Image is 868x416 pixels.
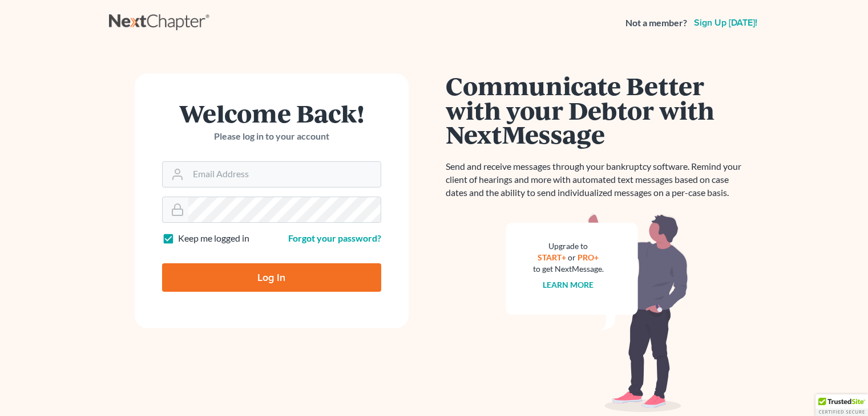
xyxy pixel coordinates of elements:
p: Please log in to your account [162,130,381,143]
input: Log In [162,263,381,292]
a: Sign up [DATE]! [692,18,760,27]
a: PRO+ [578,252,599,262]
a: START+ [538,252,566,262]
input: Email Address [188,162,381,187]
p: Send and receive messages through your bankruptcy software. Remind your client of hearings and mo... [446,160,748,199]
div: Upgrade to [533,240,604,252]
h1: Communicate Better with your Debtor with NextMessage [446,74,748,146]
h1: Welcome Back! [162,101,381,125]
div: to get NextMessage. [533,263,604,275]
span: or [568,252,576,262]
strong: Not a member? [625,17,687,30]
a: Learn more [543,280,594,289]
label: Keep me logged in [178,232,249,245]
div: TrustedSite Certified [815,394,868,416]
img: nextmessage_bg-59042aed3d76b12b5cd301f8e5b87938c9018125f34e5fa2b7a6b67550977c72.svg [506,213,688,413]
a: Forgot your password? [288,233,381,243]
